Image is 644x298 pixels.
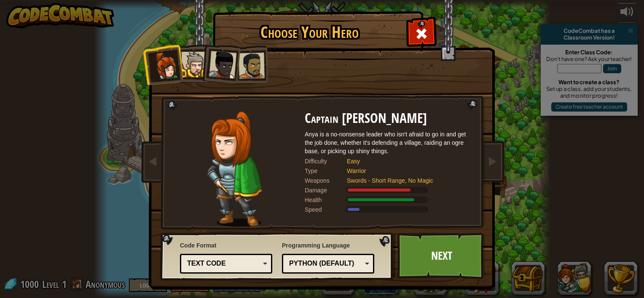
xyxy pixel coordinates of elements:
[215,24,404,41] h1: Choose Your Hero
[397,233,486,279] a: Next
[207,111,262,227] img: captain-pose.png
[305,130,473,155] div: Anya is a no-nonsense leader who isn't afraid to go in and get the job done, whether it's defendi...
[180,241,272,250] span: Code Format
[229,45,268,84] li: Alejandro the Duelist
[160,233,395,281] img: language-selector-background.png
[347,176,465,185] div: Swords - Short Range, No Magic
[305,196,347,204] div: Health
[199,43,241,84] li: Lady Ida Justheart
[305,205,347,214] div: Speed
[305,176,347,185] div: Weapons
[187,259,260,269] div: Text code
[172,44,210,82] li: Sir Tharin Thunderfist
[282,241,374,250] span: Programming Language
[347,157,465,165] div: Easy
[305,205,473,214] div: Moves at 6 meters per second.
[305,196,473,204] div: Gains 140% of listed Warrior armor health.
[305,157,347,165] div: Difficulty
[305,111,473,126] h2: Captain [PERSON_NAME]
[305,167,347,175] div: Type
[289,259,362,269] div: Python (Default)
[142,44,183,85] li: Captain Anya Weston
[305,186,347,194] div: Damage
[305,186,473,194] div: Deals 120% of listed Warrior weapon damage.
[347,167,465,175] div: Warrior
